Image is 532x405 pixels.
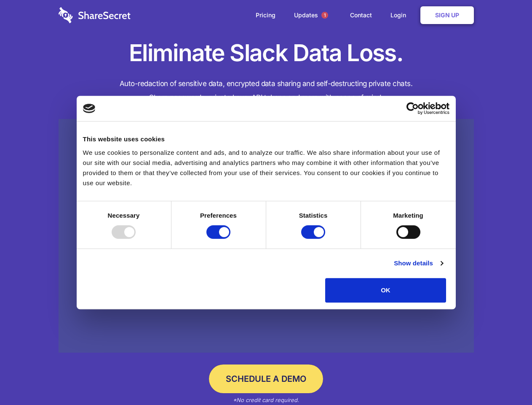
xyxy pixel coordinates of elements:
a: Wistia video thumbnail [59,119,474,353]
span: 1 [321,12,328,19]
strong: Necessary [108,212,140,219]
a: Contact [342,2,380,28]
a: Login [382,2,419,28]
a: Pricing [247,2,284,28]
a: Show details [394,258,443,268]
strong: Preferences [200,212,237,219]
a: Sign Up [420,6,474,24]
a: Usercentrics Cookiebot - opens in a new window [376,102,449,115]
img: logo [83,104,96,113]
h1: Eliminate Slack Data Loss. [59,38,474,68]
a: Schedule a Demo [209,364,323,393]
img: logo-wordmark-white-trans-d4663122ce5f474addd5e946df7df03e33cb6a1c49d2221995e7729f52c070b2.svg [59,7,131,23]
strong: Marketing [393,212,423,219]
button: OK [325,278,446,302]
h4: Auto-redaction of sensitive data, encrypted data sharing and self-destructing private chats. Shar... [59,77,474,105]
div: We use cookies to personalize content and ads, and to analyze our traffic. We also share informat... [83,148,449,188]
div: This website uses cookies [83,134,449,144]
strong: Statistics [299,212,328,219]
em: *No credit card required. [233,397,299,403]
